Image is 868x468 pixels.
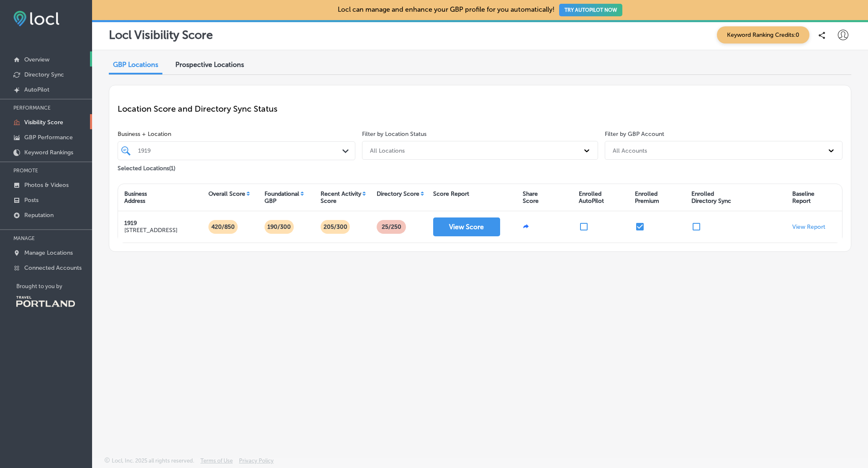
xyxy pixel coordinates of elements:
span: Business + Location [118,130,355,138]
div: Foundational GBP [265,190,299,205]
div: Business Address [124,190,147,205]
div: Score Report [433,190,469,197]
div: Recent Activity Score [321,190,361,205]
p: Reputation [24,212,54,219]
div: Directory Score [377,190,419,197]
div: Share Score [523,190,539,205]
label: Filter by GBP Account [605,130,664,138]
a: Privacy Policy [239,458,274,468]
div: All Locations [370,147,405,154]
div: 1919 [138,147,343,154]
div: Overall Score [208,190,245,197]
button: View Score [433,217,500,236]
div: Enrolled Directory Sync [691,190,731,205]
div: All Accounts [613,147,647,154]
div: Baseline Report [792,190,814,205]
p: Visibility Score [24,119,63,126]
p: Photos & Videos [24,182,69,189]
p: Connected Accounts [24,264,82,271]
p: Overview [24,56,49,63]
p: Brought to you by [16,283,92,289]
p: Location Score and Directory Sync Status [118,104,842,114]
p: 420/850 [208,220,238,234]
p: 25 /250 [378,220,405,234]
p: Keyword Rankings [24,149,73,156]
div: Enrolled AutoPilot [579,190,604,205]
p: [STREET_ADDRESS] [124,227,177,234]
span: Prospective Locations [175,61,244,69]
p: GBP Performance [24,134,73,141]
p: Directory Sync [24,71,64,78]
a: View Report [792,223,825,230]
p: Locl Visibility Score [109,28,213,42]
label: Filter by Location Status [362,130,426,138]
strong: 1919 [124,220,137,227]
p: Selected Locations ( 1 ) [118,161,175,172]
p: 190/300 [264,220,294,234]
img: Travel Portland [16,296,75,307]
p: Posts [24,197,39,204]
p: Manage Locations [24,249,73,256]
p: 205/300 [320,220,351,234]
img: fda3e92497d09a02dc62c9cd864e3231.png [13,11,59,26]
div: Enrolled Premium [635,190,659,205]
p: Locl, Inc. 2025 all rights reserved. [112,458,194,464]
button: TRY AUTOPILOT NOW [559,4,622,16]
p: AutoPilot [24,86,49,93]
span: GBP Locations [113,61,158,69]
a: Terms of Use [200,458,233,468]
span: Keyword Ranking Credits: 0 [717,26,809,43]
